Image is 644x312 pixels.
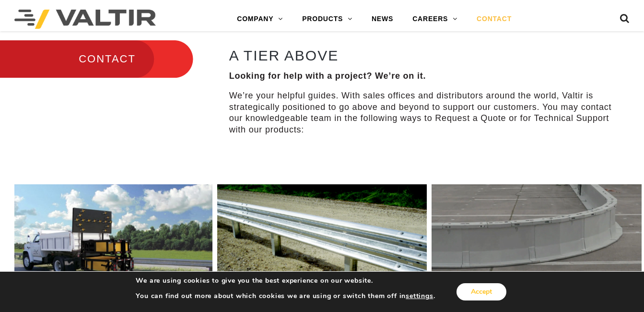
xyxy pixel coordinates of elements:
[14,184,212,288] img: SS180M Contact Us Page Image
[229,48,618,63] h2: A TIER ABOVE
[229,71,426,81] strong: Looking for help with a project? We’re on it.
[457,283,506,300] button: Accept
[467,10,521,29] a: CONTACT
[362,10,403,29] a: NEWS
[403,10,467,29] a: CAREERS
[229,90,618,135] p: We’re your helpful guides. With sales offices and distributors around the world, Valtir is strate...
[293,10,362,29] a: PRODUCTS
[227,10,293,29] a: COMPANY
[432,184,642,289] img: Radius-Barrier-Section-Highwayguard3
[14,10,156,29] img: Valtir
[217,184,427,290] img: Guardrail Contact Us Page Image
[136,292,435,300] p: You can find out more about which cookies we are using or switch them off in .
[136,276,435,285] p: We are using cookies to give you the best experience on our website.
[406,292,433,300] button: settings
